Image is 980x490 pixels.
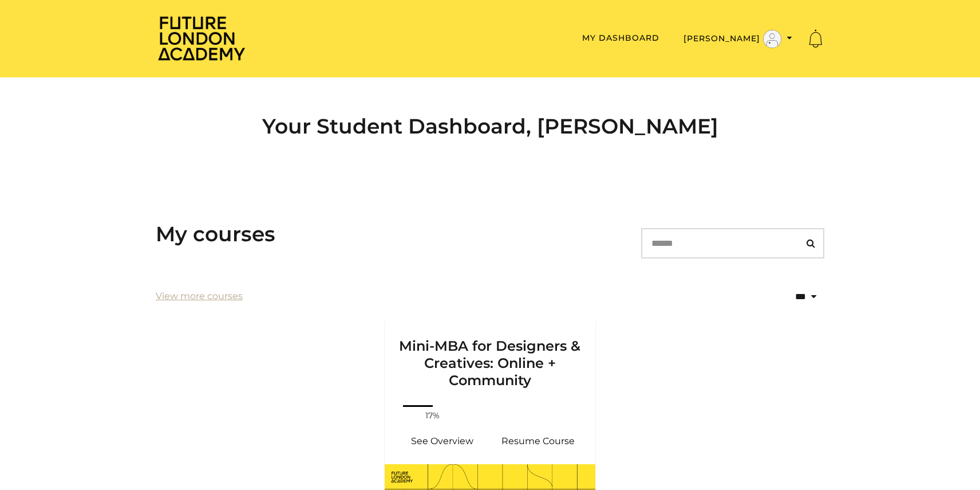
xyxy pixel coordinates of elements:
[385,319,595,403] a: Mini-MBA for Designers & Creatives: Online + Community
[582,33,659,43] a: My Dashboard
[680,29,796,49] button: Toggle menu
[758,283,824,310] select: status
[398,319,582,389] h3: Mini-MBA for Designers & Creatives: Online + Community
[394,428,490,455] a: Mini-MBA for Designers & Creatives: Online + Community: See Overview
[156,222,275,246] h3: My courses
[490,428,586,455] a: Mini-MBA for Designers & Creatives: Online + Community: Resume Course
[156,114,824,139] h2: Your Student Dashboard, [PERSON_NAME]
[156,289,243,303] a: View more courses
[156,15,247,61] img: Home Page
[419,410,446,422] span: 17%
